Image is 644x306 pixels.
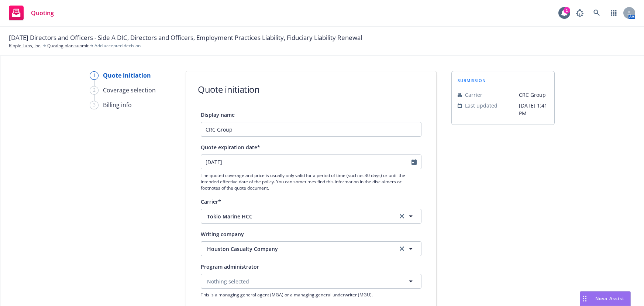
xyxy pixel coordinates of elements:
a: Switch app [606,6,621,20]
span: Quote expiration date* [201,144,260,151]
span: Nova Assist [595,295,624,302]
a: Search [589,6,604,20]
span: [DATE] 1:41 PM [519,102,548,117]
button: Houston Casualty Companyclear selection [201,241,421,256]
div: Drag to move [580,292,589,306]
input: MM/DD/YYYY [201,155,411,169]
button: Nothing selected [201,274,421,289]
span: Carrier* [201,198,221,205]
div: 3 [90,101,99,109]
span: The quoted coverage and price is usually only valid for a period of time (such as 30 days) or unt... [201,172,421,191]
span: Houston Casualty Company [207,245,386,253]
a: Quoting plan submit [47,42,89,49]
div: Quote initiation [103,71,151,80]
h1: Quote initiation [198,83,259,95]
a: clear selection [397,244,406,253]
a: Quoting [6,3,57,23]
a: clear selection [397,212,406,221]
span: Writing company [201,231,244,238]
span: Nothing selected [207,278,249,285]
a: Ripple Labs, Inc. [9,42,41,49]
span: Last updated [465,102,497,109]
span: Display name [201,111,235,118]
div: 1 [90,71,99,80]
div: Coverage selection [103,86,156,95]
button: Tokio Marine HCCclear selection [201,209,421,224]
span: Quoting [31,10,54,16]
span: [DATE] Directors and Officers - Side A DIC, Directors and Officers, Employment Practices Liabilit... [9,33,362,42]
button: Nova Assist [580,291,631,306]
span: submission [458,77,486,84]
span: Program administrator [201,263,259,270]
span: Tokio Marine HCC [207,212,386,220]
svg: Calendar [411,159,417,165]
a: Report a Bug [572,6,587,20]
div: 2 [90,86,99,95]
span: CRC Group [519,91,548,99]
div: Billing info [103,101,132,109]
span: Carrier [465,91,482,99]
span: Add accepted decision [94,42,141,49]
span: This is a managing general agent (MGA) or a managing general underwriter (MGU). [201,292,421,298]
div: 1 [564,7,570,14]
